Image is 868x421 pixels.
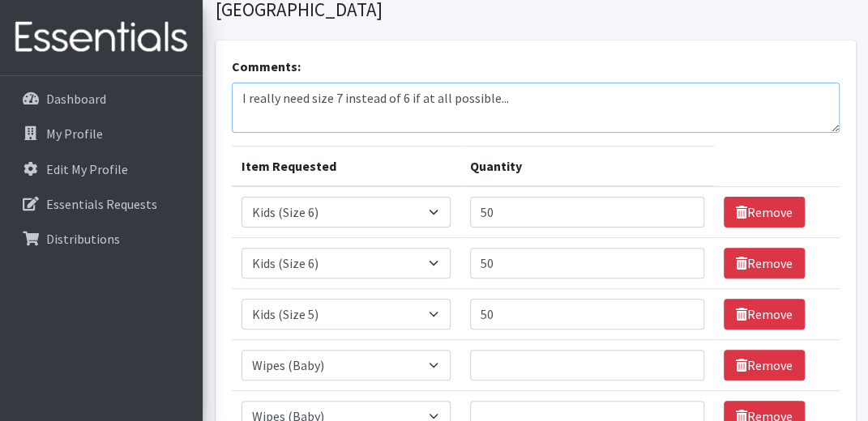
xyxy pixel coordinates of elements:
p: Essentials Requests [46,196,157,212]
p: Distributions [46,231,120,247]
a: Dashboard [6,83,196,115]
p: Dashboard [46,91,106,107]
img: HumanEssentials [6,11,196,65]
th: Item Requested [232,147,460,187]
a: Remove [724,350,805,381]
label: Comments: [232,57,301,76]
p: Edit My Profile [46,161,128,177]
a: Distributions [6,223,196,255]
th: Quantity [460,147,714,187]
a: Essentials Requests [6,188,196,220]
a: Edit My Profile [6,153,196,185]
a: My Profile [6,117,196,150]
a: Remove [724,197,805,228]
p: My Profile [46,125,103,142]
a: Remove [724,299,805,330]
a: Remove [724,248,805,279]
